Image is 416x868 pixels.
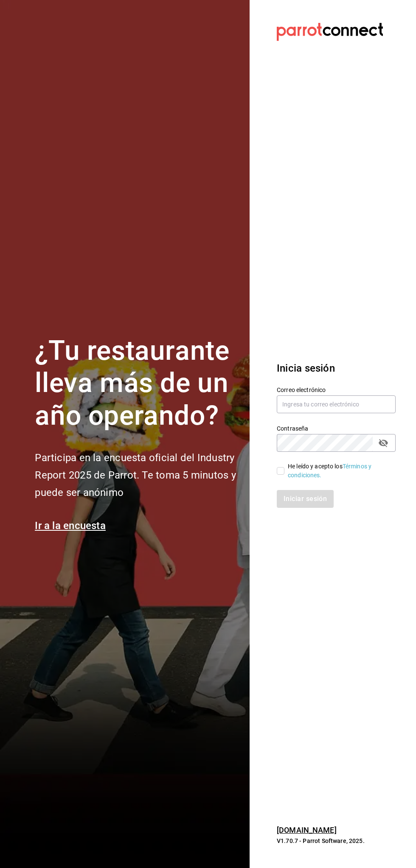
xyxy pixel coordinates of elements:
[35,335,239,432] h1: ¿Tu restaurante lleva más de un año operando?
[288,462,389,480] div: He leído y acepto los
[277,361,396,376] h3: Inicia sesión
[277,425,396,431] label: Contraseña
[277,826,337,834] a: [DOMAIN_NAME]
[35,520,106,532] a: Ir a la encuesta
[288,463,371,479] a: Términos y condiciones.
[277,395,396,413] input: Ingresa tu correo electrónico
[277,386,396,392] label: Correo electrónico
[277,837,396,845] p: V1.70.7 - Parrot Software, 2025.
[35,449,239,501] h2: Participa en la encuesta oficial del Industry Report 2025 de Parrot. Te toma 5 minutos y puede se...
[376,436,391,450] button: passwordField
